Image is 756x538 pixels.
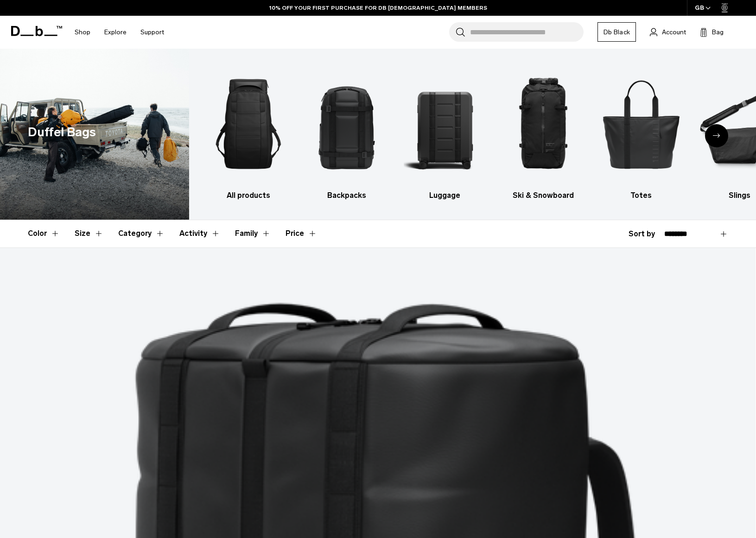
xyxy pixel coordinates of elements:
span: Bag [712,27,724,37]
h3: Totes [600,190,682,201]
nav: Main Navigation [68,16,171,49]
button: Bag [700,26,724,38]
button: Toggle Price [286,220,317,247]
li: 3 / 10 [404,63,486,201]
a: Db Luggage [404,63,486,201]
h3: All products [208,190,290,201]
li: 4 / 10 [502,63,584,201]
span: Account [662,27,686,37]
h1: Duffel Bags [28,123,96,142]
div: Next slide [705,124,728,147]
a: 10% OFF YOUR FIRST PURCHASE FOR DB [DEMOGRAPHIC_DATA] MEMBERS [269,4,487,12]
button: Toggle Filter [118,220,165,247]
h3: Luggage [404,190,486,201]
img: Db [502,63,584,185]
a: Db Ski & Snowboard [502,63,584,201]
a: Db Backpacks [306,63,388,201]
img: Db [404,63,486,185]
a: Account [650,26,686,38]
img: Db [306,63,388,185]
h3: Ski & Snowboard [502,190,584,201]
button: Toggle Filter [75,220,103,247]
a: Support [140,16,164,49]
a: Db Black [597,22,636,42]
a: Db Totes [600,63,682,201]
img: Db [208,63,290,185]
a: Explore [104,16,127,49]
li: 5 / 10 [600,63,682,201]
li: 1 / 10 [208,63,290,201]
li: 2 / 10 [306,63,388,201]
a: Db All products [208,63,290,201]
img: Db [600,63,682,185]
button: Toggle Filter [235,220,271,247]
a: Shop [75,16,90,49]
h3: Backpacks [306,190,388,201]
button: Toggle Filter [28,220,60,247]
button: Toggle Filter [179,220,220,247]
